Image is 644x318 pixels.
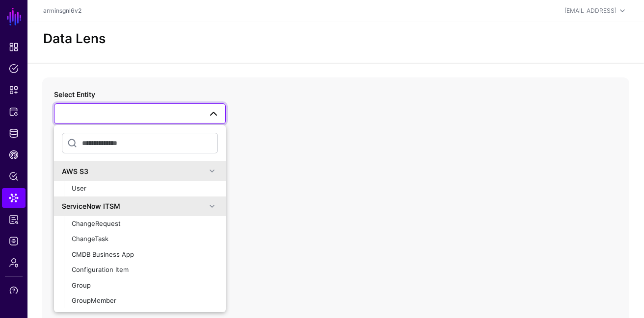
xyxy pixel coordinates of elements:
div: ServiceNow ITSM [62,201,206,211]
a: Reports [2,210,26,229]
span: ChangeRequest [72,220,121,227]
a: CAEP Hub [2,145,26,165]
span: CMDB Business App [72,250,134,258]
div: [EMAIL_ADDRESS] [564,6,617,15]
label: Select Entity [54,89,95,99]
span: Snippets [9,85,19,95]
a: Identity Data Fabric [2,123,26,143]
span: Support [9,286,19,295]
button: ChangeTask [64,231,226,247]
span: ChangeTask [72,235,108,243]
span: CAEP Hub [9,150,19,160]
a: Protected Systems [2,102,26,122]
span: GroupMember [72,296,116,304]
a: Snippets [2,80,26,100]
button: GroupMember [64,293,226,309]
a: arminsgnl6v2 [43,7,81,14]
span: Dashboard [9,42,19,52]
h2: Data Lens [43,31,106,47]
span: User [72,184,86,192]
span: Data Lens [9,193,19,203]
a: Dashboard [2,37,26,57]
span: Policy Lens [9,171,19,181]
div: AWS S3 [62,166,206,176]
button: CMDB Business App [64,247,226,263]
span: Group [72,281,91,289]
a: Policy Lens [2,167,26,186]
span: Policies [9,64,19,73]
a: SGNL [6,6,23,27]
a: Admin [2,253,26,272]
span: Configuration Item [72,266,129,273]
button: Configuration Item [64,262,226,278]
span: Protected Systems [9,107,19,117]
button: ChangeRequest [64,216,226,232]
span: Admin [9,258,19,268]
button: Group [64,278,226,294]
a: Logs [2,231,26,251]
span: Reports [9,215,19,224]
span: Logs [9,236,19,246]
a: Policies [2,59,26,78]
button: User [64,181,226,196]
span: Identity Data Fabric [9,128,19,138]
a: Data Lens [2,188,26,208]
